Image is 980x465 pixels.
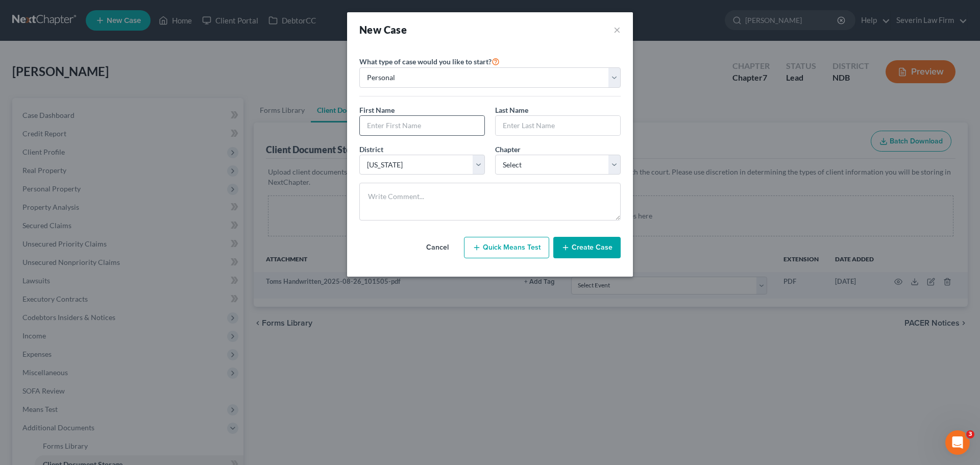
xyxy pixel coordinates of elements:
button: Cancel [415,237,460,258]
input: Enter First Name [360,116,484,135]
iframe: Intercom live chat [945,430,970,455]
span: Last Name [495,106,528,114]
span: First Name [359,106,395,114]
span: 3 [966,430,974,438]
strong: New Case [359,23,407,36]
label: What type of case would you like to start? [359,55,500,67]
span: District [359,145,383,154]
span: Chapter [495,145,521,154]
button: Quick Means Test [464,237,549,258]
button: Create Case [553,237,621,258]
input: Enter Last Name [496,116,620,135]
button: × [614,22,621,37]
